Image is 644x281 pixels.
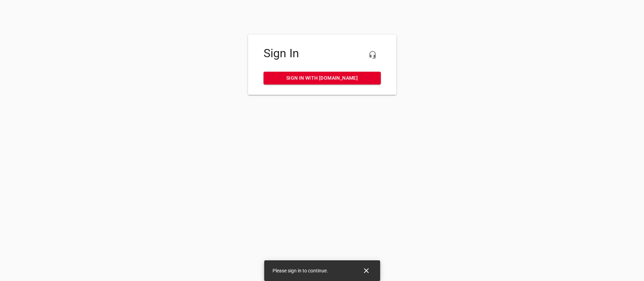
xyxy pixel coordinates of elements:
a: Sign in with [DOMAIN_NAME] [264,72,381,84]
h4: Sign In [264,47,381,60]
button: Live Chat [364,47,381,63]
button: Close [358,262,375,279]
span: Sign in with [DOMAIN_NAME] [269,74,375,82]
span: Please sign in to continue. [273,268,328,273]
